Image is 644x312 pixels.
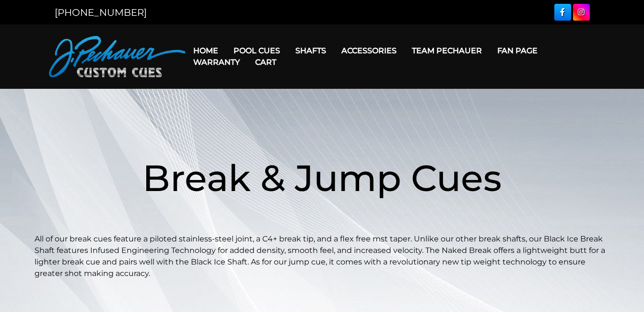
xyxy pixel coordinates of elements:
a: Cart [247,50,284,74]
a: Team Pechauer [404,38,490,63]
img: Pechauer Custom Cues [49,36,186,77]
a: Fan Page [490,38,545,63]
a: Shafts [288,38,334,63]
a: Accessories [334,38,404,63]
a: Pool Cues [226,38,288,63]
p: All of our break cues feature a piloted stainless-steel joint, a C4+ break tip, and a flex free m... [35,233,610,279]
a: Home [186,38,226,63]
span: Break & Jump Cues [142,156,502,200]
a: Warranty [186,50,247,74]
a: [PHONE_NUMBER] [55,7,147,18]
